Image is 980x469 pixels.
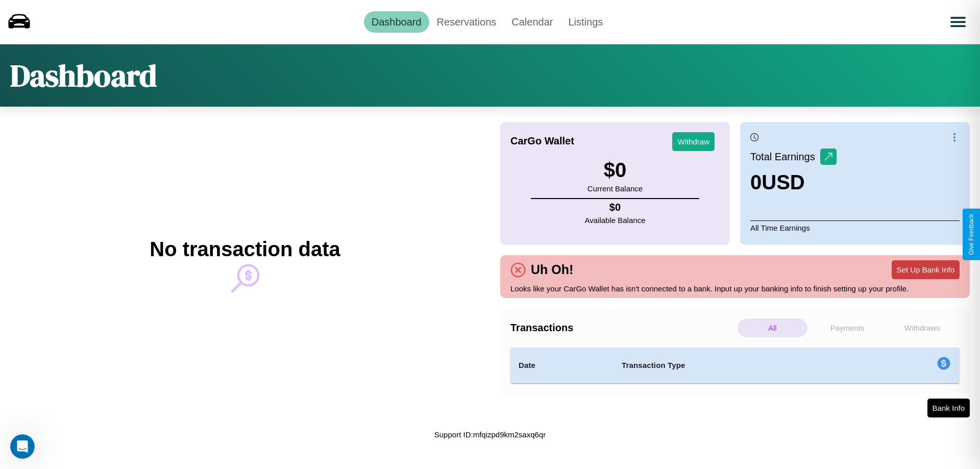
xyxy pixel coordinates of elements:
[10,55,157,96] h1: Dashboard
[504,11,560,33] a: Calendar
[892,260,960,279] button: Set Up Bank Info
[813,318,883,337] p: Payments
[622,359,853,372] h4: Transaction Type
[672,132,715,151] button: Withdraw
[750,147,820,166] p: Total Earnings
[968,214,975,255] div: Give Feedback
[587,182,643,195] p: Current Balance
[510,322,735,334] h4: Transactions
[10,434,35,459] iframe: Intercom live chat
[510,348,960,383] table: simple table
[585,213,646,227] p: Available Balance
[434,428,546,441] p: Support ID: mfqizpd9km2saxq6qr
[364,11,429,33] a: Dashboard
[150,238,340,261] h2: No transaction data
[750,220,960,235] p: All Time Earnings
[585,202,646,213] h4: $ 0
[587,159,643,182] h3: $ 0
[510,282,960,295] p: Looks like your CarGo Wallet has isn't connected to a bank. Input up your banking info to finish ...
[560,11,610,33] a: Listings
[944,8,972,36] button: Open menu
[429,11,504,33] a: Reservations
[927,399,970,417] button: Bank Info
[526,262,578,277] h4: Uh Oh!
[510,135,574,147] h4: CarGo Wallet
[887,318,957,337] p: Withdraws
[750,171,837,194] h3: 0 USD
[519,359,605,372] h4: Date
[738,318,807,337] p: All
